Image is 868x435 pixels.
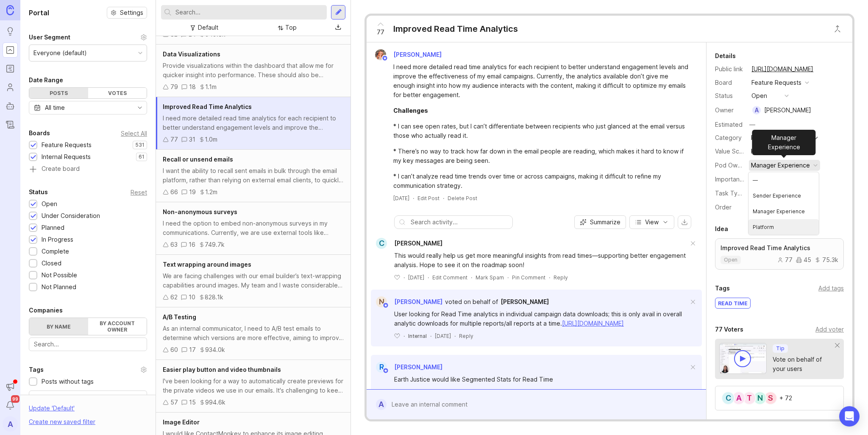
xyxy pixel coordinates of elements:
div: Board [715,78,745,87]
a: [URL][DOMAIN_NAME] [749,64,816,75]
div: Boards [29,128,50,138]
div: S [764,391,777,405]
div: · [454,388,456,396]
div: 10 [189,293,195,302]
div: · [443,195,444,202]
label: Pod Ownership [715,162,758,169]
p: 531 [135,142,145,148]
div: Add tags [818,284,844,293]
div: Status [29,187,48,197]
div: Provide visualizations within the dashboard that allow me for quicker insight into performance. T... [163,61,344,80]
p: open [724,257,737,263]
div: · [403,274,405,281]
div: Add voter [815,325,844,334]
div: Date Range [29,75,63,85]
div: Default [198,23,218,32]
div: Tags [715,283,730,293]
div: Open [42,199,57,209]
span: [PERSON_NAME] [394,240,442,247]
button: Settings [107,7,147,19]
div: Create new saved filter [29,417,95,427]
div: High [751,147,764,156]
div: Pin Comment [512,274,545,281]
a: Improved Read Time Analyticsopen774575.3k [715,238,844,270]
div: Reply [554,274,568,281]
img: Bronwen W [373,49,389,60]
button: export comments [678,215,691,229]
div: + 72 [779,395,792,401]
div: Edit Comment [432,274,467,281]
label: Order [715,204,732,211]
a: [URL][DOMAIN_NAME] [562,320,624,327]
div: voted on behalf of [445,297,498,307]
div: Update ' Default ' [29,404,75,417]
time: [DATE] [435,333,451,339]
div: · [507,274,509,281]
div: Idea [715,224,728,234]
a: Easier play button and video thumbnailsI've been looking for a way to automatically create previe... [156,360,351,413]
span: [PERSON_NAME] [394,363,442,371]
div: 15 [189,398,196,407]
div: Owner [715,106,745,115]
div: Internal Requests [42,152,91,162]
span: Improved Read Time Analytics [163,103,252,110]
div: 75.3k [815,257,838,263]
div: * There’s no way to track how far down in the email people are reading, which makes it hard to kn... [393,147,689,165]
time: [DATE] [435,389,451,395]
div: A [752,106,761,114]
button: View [629,215,674,229]
div: Planned [42,223,64,232]
div: [PERSON_NAME] [764,106,811,115]
div: Details [715,51,736,61]
button: Notifications [3,398,18,413]
input: Search... [175,8,323,17]
div: Public link [715,64,745,74]
div: A [3,416,18,432]
span: Non-anonymous surveys [163,208,237,215]
img: member badge [383,368,389,374]
div: Closed [42,259,61,268]
li: Platform [748,219,819,235]
a: C[PERSON_NAME] [371,238,442,249]
a: N[PERSON_NAME] [371,296,442,307]
div: In Progress [42,235,73,244]
div: 934.0k [205,345,225,354]
div: Vote on behalf of your users [773,355,835,374]
a: Text wrapping around imagesWe are facing challenges with our email builder’s text-wrapping capabi... [156,255,351,307]
time: [DATE] [393,195,409,201]
time: [DATE] [408,274,424,281]
button: Mark Spam [476,274,504,281]
div: 57 [170,398,178,407]
input: Search... [34,340,142,349]
div: Manager Experience [751,161,810,170]
p: Improved Read Time Analytics [721,244,838,252]
div: 828.1k [205,293,223,302]
div: 63 [170,240,178,249]
div: Feature Requests [42,140,92,150]
span: Data Visualizations [163,50,220,58]
a: R[PERSON_NAME] [371,362,442,373]
div: Challenges [393,107,428,114]
div: Everyone (default) [33,48,87,58]
div: · [549,274,550,281]
input: Search... [34,394,142,404]
div: · [428,274,429,281]
div: * I can’t analyze read time trends over time or across campaigns, making it difficult to refine m... [393,172,689,190]
img: member badge [383,302,389,309]
li: Sender Experience [748,188,819,204]
div: I've been looking for a way to automatically create previews for the private videos we use in our... [163,376,344,395]
p: Tip [776,345,785,352]
div: 60 [170,345,178,354]
div: 45 [796,257,811,263]
div: T [743,391,756,405]
div: Under Consideration [42,211,100,220]
a: Data VisualizationsProvide visualizations within the dashboard that allow me for quicker insight ... [156,45,351,97]
div: Votes [88,88,147,98]
a: Improved Read Time AnalyticsI need more detailed read time analytics for each recipient to better... [156,97,351,150]
div: Status [715,91,745,100]
div: Companies [29,305,63,315]
span: [PERSON_NAME] [501,298,549,305]
label: Task Type [715,190,745,197]
img: Canny Home [6,5,14,15]
div: Internal [408,388,427,396]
